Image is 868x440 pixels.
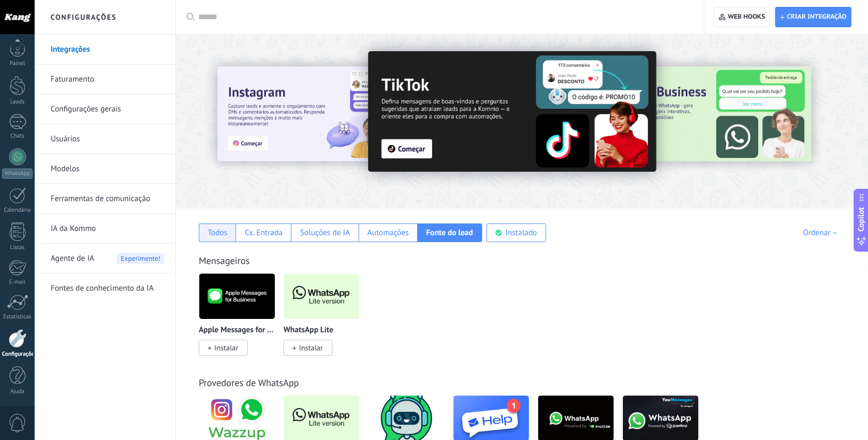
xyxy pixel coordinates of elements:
[208,228,228,238] div: Todos
[506,228,537,238] div: Instalado
[35,35,175,65] li: Integrações
[51,244,94,274] span: Agente de IA
[51,154,165,184] a: Modelos
[199,270,275,322] img: logo_main.png
[35,244,175,274] li: Agente de IA
[2,388,33,395] div: Ajuda
[2,207,33,214] div: Calendário
[714,7,770,27] button: Web hooks
[284,270,360,322] img: logo_main.png
[51,244,165,274] a: Agente de IAExperimente!
[2,60,33,67] div: Painel
[584,67,811,162] img: Slide 3
[2,99,33,106] div: Leads
[803,228,841,238] div: Ordenar
[35,65,175,94] li: Faturamento
[51,94,165,124] a: Configurações gerais
[51,124,165,154] a: Usuários
[2,351,33,358] div: Configurações
[245,228,282,238] div: Cx. Entrada
[300,228,350,238] div: Soluções de IA
[199,326,275,335] p: Apple Messages for Business
[199,377,299,389] a: Provedores de WhatsApp
[199,254,250,267] a: Mensageiros
[2,244,33,251] div: Listas
[199,273,283,369] div: Apple Messages for Business
[728,13,765,21] span: Web hooks
[2,279,33,286] div: E-mail
[787,13,847,21] span: Criar integração
[775,7,851,27] button: Criar integração
[2,314,33,321] div: Estatísticas
[283,273,368,369] div: WhatsApp Lite
[2,169,33,179] div: WhatsApp
[856,207,867,231] span: Copilot
[117,253,165,264] span: Experimente!
[214,343,238,353] span: Instalar
[368,51,656,172] img: Slide 2
[51,65,165,94] a: Faturamento
[51,214,165,244] a: IA da Kommo
[35,274,175,303] li: Fontes de conhecimento da IA
[35,94,175,124] li: Configurações gerais
[35,214,175,244] li: IA da Kommo
[283,326,334,335] p: WhatsApp Lite
[299,343,323,353] span: Instalar
[51,35,165,65] a: Integrações
[426,228,473,238] div: Fonte do lead
[217,67,444,162] img: Slide 1
[51,184,165,214] a: Ferramentas de comunicação
[35,124,175,154] li: Usuários
[2,133,33,140] div: Chats
[367,228,409,238] div: Automações
[51,274,165,303] a: Fontes de conhecimento da IA
[35,154,175,184] li: Modelos
[35,184,175,214] li: Ferramentas de comunicação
